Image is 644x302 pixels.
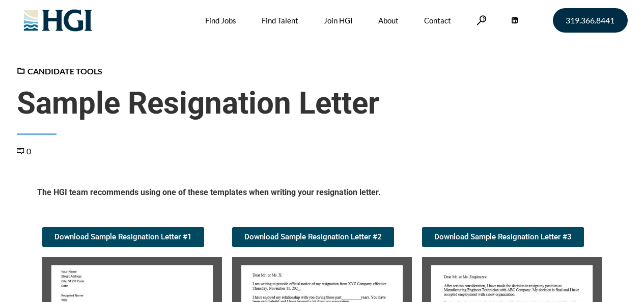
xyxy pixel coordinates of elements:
[54,233,192,241] span: Download Sample Resignation Letter #1
[17,66,102,76] a: Candidate Tools
[477,15,487,25] a: Search
[553,8,628,33] a: 319.366.8441
[37,187,607,202] h5: The HGI team recommends using one of these templates when writing your resignation letter.
[434,233,572,241] span: Download Sample Resignation Letter #3
[17,85,628,122] span: Sample Resignation Letter
[232,227,394,247] a: Download Sample Resignation Letter #2
[17,146,31,156] a: 0
[244,233,382,241] span: Download Sample Resignation Letter #2
[422,227,584,247] a: Download Sample Resignation Letter #3
[566,16,614,24] span: 319.366.8441
[42,227,204,247] a: Download Sample Resignation Letter #1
